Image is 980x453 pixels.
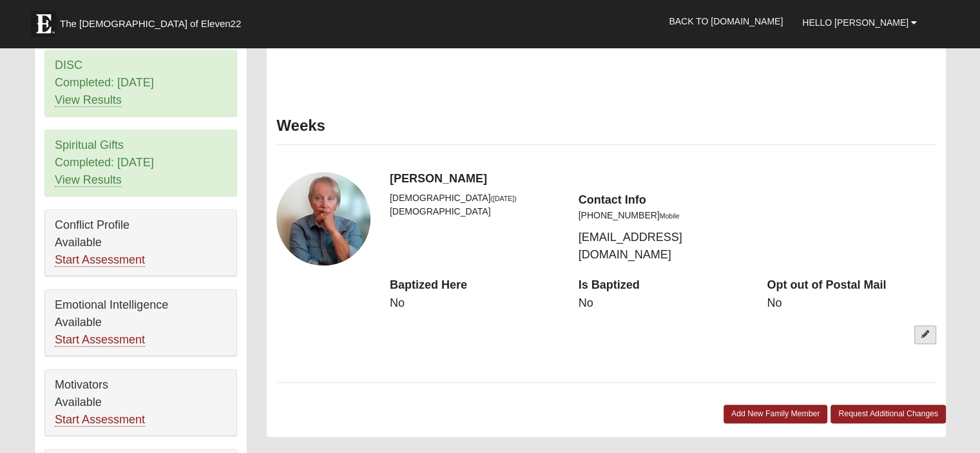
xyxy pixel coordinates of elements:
[45,370,236,436] div: Motivators Available
[55,253,145,267] a: Start Assessment
[767,277,936,294] dt: Opt out of Postal Mail
[579,193,646,206] strong: Contact Info
[659,5,793,37] a: Back to [DOMAIN_NAME]
[579,277,748,294] dt: Is Baptized
[45,50,236,116] div: DISC Completed: [DATE]
[45,290,236,356] div: Emotional Intelligence Available
[276,172,370,266] a: View Fullsize Photo
[55,173,122,187] a: View Results
[802,17,908,28] span: Hello [PERSON_NAME]
[45,210,236,276] div: Conflict Profile Available
[767,295,936,312] dd: No
[579,209,748,222] li: [PHONE_NUMBER]
[831,405,946,423] a: Request Additional Changes
[569,191,758,264] div: [EMAIL_ADDRESS][DOMAIN_NAME]
[45,130,236,196] div: Spiritual Gifts Completed: [DATE]
[390,172,936,186] h4: [PERSON_NAME]
[914,325,936,344] a: Edit Beverly Weeks
[24,5,282,37] a: The [DEMOGRAPHIC_DATA] of Eleven22
[276,117,936,135] h3: Weeks
[390,205,559,218] li: [DEMOGRAPHIC_DATA]
[390,277,559,294] dt: Baptized Here
[55,93,122,107] a: View Results
[55,333,145,347] a: Start Assessment
[390,191,559,205] li: [DEMOGRAPHIC_DATA]
[55,413,145,427] a: Start Assessment
[491,195,517,202] small: ([DATE])
[60,17,241,30] span: The [DEMOGRAPHIC_DATA] of Eleven22
[660,212,680,220] small: Mobile
[579,295,748,312] dd: No
[793,6,927,39] a: Hello [PERSON_NAME]
[724,405,828,423] a: Add New Family Member
[390,295,559,312] dd: No
[31,11,57,37] img: Eleven22 logo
